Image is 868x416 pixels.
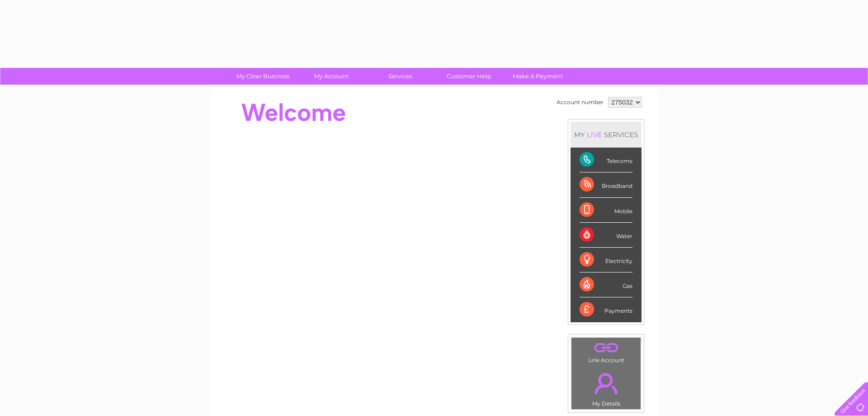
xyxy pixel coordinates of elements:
[574,340,638,356] a: .
[226,68,300,85] a: My Clear Business
[571,122,642,148] div: MY SERVICES
[580,297,632,322] div: Payments
[294,68,369,85] a: My Account
[574,368,638,399] a: .
[580,273,632,297] div: Gas
[554,95,606,110] td: Account number
[580,148,632,172] div: Telecoms
[580,248,632,273] div: Electricity
[580,172,632,197] div: Broadband
[571,337,641,366] td: Link Account
[500,68,575,85] a: Make A Payment
[571,365,641,410] td: My Details
[363,68,438,85] a: Services
[585,130,604,139] div: LIVE
[432,68,506,85] a: Customer Help
[580,198,632,223] div: Mobile
[580,223,632,248] div: Water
